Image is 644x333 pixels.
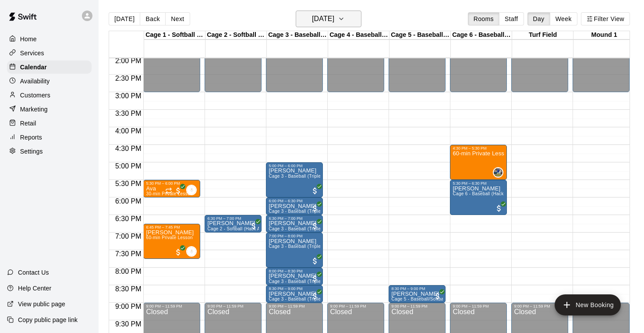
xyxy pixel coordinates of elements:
p: Retail [20,119,36,128]
div: 4:30 PM – 5:30 PM [453,146,504,150]
a: Availability [7,75,92,88]
div: Cage 6 - Baseball (Hack Attack Hand-fed Machine) [451,31,512,39]
span: 4:30 PM [113,145,144,152]
span: 8:00 PM [113,268,144,275]
span: Cage 3 - Baseball (Triple Play) [269,209,333,214]
div: 6:45 PM – 7:45 PM [146,225,198,229]
div: Mound 1 [573,31,635,39]
p: Calendar [20,63,47,72]
div: 9:00 PM – 11:59 PM [207,304,259,308]
h6: [DATE] [312,13,334,25]
p: Settings [20,147,43,156]
div: 8:30 PM – 9:00 PM [269,286,320,291]
div: 5:30 PM – 6:30 PM [453,181,504,186]
p: Availability [20,77,50,86]
div: 9:00 PM – 11:59 PM [391,304,443,308]
span: Cage 6 - Baseball (Hack Attack Hand-fed Machine) [453,191,559,196]
span: All customers have paid [433,292,442,301]
span: Cage 2 - Softball (Hack Attack Hand-fed Machine) [207,226,311,231]
p: Home [20,35,37,43]
p: Services [20,49,44,57]
span: All customers have paid [174,186,183,195]
div: 9:00 PM – 11:59 PM [269,304,320,308]
p: Marketing [20,105,48,114]
a: Customers [7,89,92,102]
span: 9:00 PM [113,303,144,310]
div: Cage 4 - Baseball (Triple Play) [328,31,389,39]
button: Next [165,12,190,25]
p: Reports [20,133,42,142]
span: 4:00 PM [113,127,144,135]
span: All customers have paid [311,204,319,213]
div: 6:45 PM – 7:45 PM: Tali Areliz [143,224,200,259]
button: Staff [499,12,524,25]
button: Rooms [468,12,499,25]
span: Brianna Velasquez [190,246,197,257]
p: Copy public page link [18,315,78,324]
span: All customers have paid [311,222,319,230]
div: Turf Field [512,31,573,39]
div: 6:30 PM – 7:00 PM [269,216,320,221]
div: 8:00 PM – 8:30 PM [269,269,320,273]
button: Week [550,12,577,25]
button: [DATE] [109,12,140,25]
span: All customers have paid [249,222,258,230]
div: 8:30 PM – 9:00 PM: Christina Weiss [389,285,446,303]
span: 8:30 PM [113,285,144,293]
span: Cage 3 - Baseball (Triple Play) [269,226,333,231]
button: Day [527,12,550,25]
div: Brandon Gold [493,167,503,178]
p: Customers [20,91,50,100]
div: 8:00 PM – 8:30 PM: Brandon Perez [266,268,323,285]
div: Marketing [7,103,92,116]
div: 9:00 PM – 11:59 PM [330,304,382,308]
div: 5:30 PM – 6:00 PM: Ava [143,180,200,197]
div: 7:00 PM – 8:00 PM: Bill Schechtman [266,233,323,268]
div: 8:30 PM – 9:00 PM [391,286,443,291]
div: 4:30 PM – 5:30 PM: 60-min Private Lesson [450,145,507,180]
a: Services [7,47,92,60]
div: 9:00 PM – 11:59 PM [146,304,198,308]
button: Back [140,12,166,25]
div: 6:30 PM – 7:00 PM [207,216,259,221]
span: 7:30 PM [113,250,144,258]
div: Home [7,32,92,46]
div: 5:00 PM – 6:00 PM [269,164,320,168]
div: 7:00 PM – 8:00 PM [269,234,320,238]
span: All customers have paid [311,257,319,265]
a: Retail [7,117,92,130]
span: 30-min Private Lesson [146,191,193,196]
div: Cage 3 - Baseball (Triple Play) [267,31,328,39]
a: Settings [7,145,92,158]
button: [DATE] [296,11,361,27]
div: Cage 1 - Softball (Hack Attack) [144,31,205,39]
div: 8:30 PM – 9:00 PM: Brandon Perez [266,285,323,303]
p: Help Center [18,284,51,293]
span: 7:00 PM [113,233,144,240]
span: 5:00 PM [113,162,144,170]
button: Filter View [581,12,630,25]
img: Brianna Velasquez [187,186,196,194]
div: 6:00 PM – 6:30 PM: jaye baham [266,197,323,215]
span: Brianna Velasquez [190,185,197,195]
div: Brianna Velasquez [186,185,197,195]
a: Calendar [7,61,92,74]
span: 6:00 PM [113,197,144,205]
div: 6:30 PM – 7:00 PM: Edward Estrada [205,215,262,233]
div: 6:30 PM – 7:00 PM: jaye baham [266,215,323,233]
div: 6:00 PM – 6:30 PM [269,199,320,203]
div: 5:30 PM – 6:00 PM [146,181,198,186]
span: 6:30 PM [113,215,144,222]
span: Cage 3 - Baseball (Triple Play) [269,279,333,284]
span: 5:30 PM [113,180,144,187]
span: Cage 3 - Baseball (Triple Play) [269,174,333,179]
span: Cage 3 - Baseball (Triple Play) [269,244,333,249]
img: Brandon Gold [494,168,502,177]
span: Brandon Gold [496,167,503,178]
